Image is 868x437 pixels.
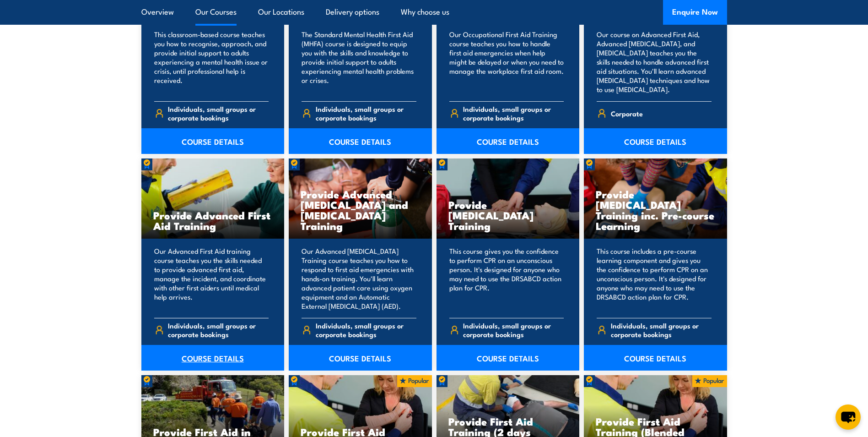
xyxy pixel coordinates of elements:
a: COURSE DETAILS [584,345,727,371]
p: Our course on Advanced First Aid, Advanced [MEDICAL_DATA], and [MEDICAL_DATA] teaches you the ski... [597,30,712,94]
span: Corporate [611,106,643,120]
h3: Provide [MEDICAL_DATA] Training inc. Pre-course Learning [596,189,715,231]
p: Our Occupational First Aid Training course teaches you how to handle first aid emergencies when h... [449,30,564,94]
a: COURSE DETAILS [141,345,285,371]
p: The Standard Mental Health First Aid (MHFA) course is designed to equip you with the skills and k... [302,30,416,94]
a: COURSE DETAILS [437,128,580,154]
h3: Provide Advanced [MEDICAL_DATA] and [MEDICAL_DATA] Training [301,189,420,231]
h3: Provide Advanced First Aid Training [153,210,273,231]
p: This course gives you the confidence to perform CPR on an unconscious person. It's designed for a... [449,246,564,311]
a: COURSE DETAILS [584,128,727,154]
span: Individuals, small groups or corporate bookings [316,104,416,122]
span: Individuals, small groups or corporate bookings [168,104,269,122]
span: Individuals, small groups or corporate bookings [168,321,269,339]
span: Individuals, small groups or corporate bookings [611,321,712,339]
h3: Provide [MEDICAL_DATA] Training [448,199,568,231]
p: This classroom-based course teaches you how to recognise, approach, and provide initial support t... [154,30,269,94]
span: Individuals, small groups or corporate bookings [463,104,564,122]
a: COURSE DETAILS [289,128,432,154]
span: Individuals, small groups or corporate bookings [463,321,564,339]
button: chat-button [836,404,861,430]
span: Individuals, small groups or corporate bookings [316,321,416,339]
a: COURSE DETAILS [437,345,580,371]
p: Our Advanced [MEDICAL_DATA] Training course teaches you how to respond to first aid emergencies w... [302,246,416,311]
p: Our Advanced First Aid training course teaches you the skills needed to provide advanced first ai... [154,246,269,311]
a: COURSE DETAILS [289,345,432,371]
a: COURSE DETAILS [141,128,285,154]
p: This course includes a pre-course learning component and gives you the confidence to perform CPR ... [597,246,712,311]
